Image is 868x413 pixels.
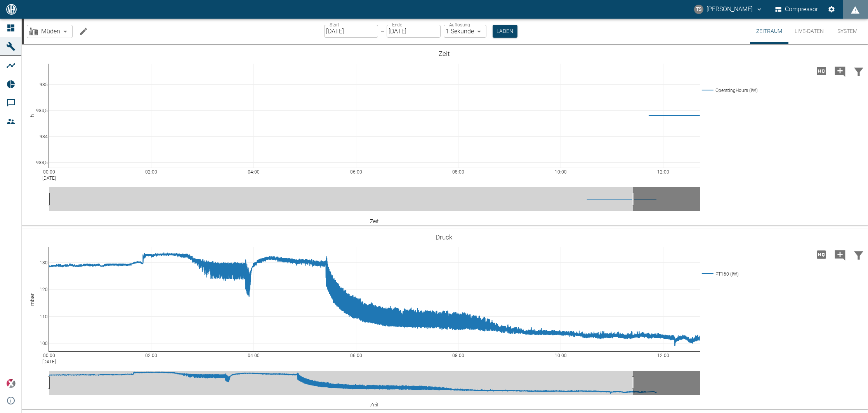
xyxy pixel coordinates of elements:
[387,25,441,38] input: DD.MM.YYYY
[830,19,865,44] button: System
[831,61,849,81] button: Kommentar hinzufügen
[693,2,764,16] button: timo.streitbuerger@arcanum-energy.de
[694,5,703,14] div: TS
[330,21,339,28] label: Start
[812,250,831,258] span: Hohe Auflösung
[41,27,60,36] span: Müden
[788,19,830,44] button: Live-Daten
[392,21,402,28] label: Ende
[812,67,831,74] span: Hohe Auflösung
[324,25,378,38] input: DD.MM.YYYY
[444,25,486,38] div: 1 Sekunde
[29,27,60,36] a: Müden
[849,61,868,81] button: Daten filtern
[6,379,16,388] img: Xplore Logo
[5,4,17,14] img: logo
[774,2,820,16] button: Compressor
[750,19,788,44] button: Zeitraum
[449,21,470,28] label: Auflösung
[825,2,838,16] button: Einstellungen
[831,245,849,265] button: Kommentar hinzufügen
[849,245,868,265] button: Daten filtern
[76,24,91,39] button: Machine bearbeiten
[380,27,384,36] p: –
[493,25,517,38] button: Laden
